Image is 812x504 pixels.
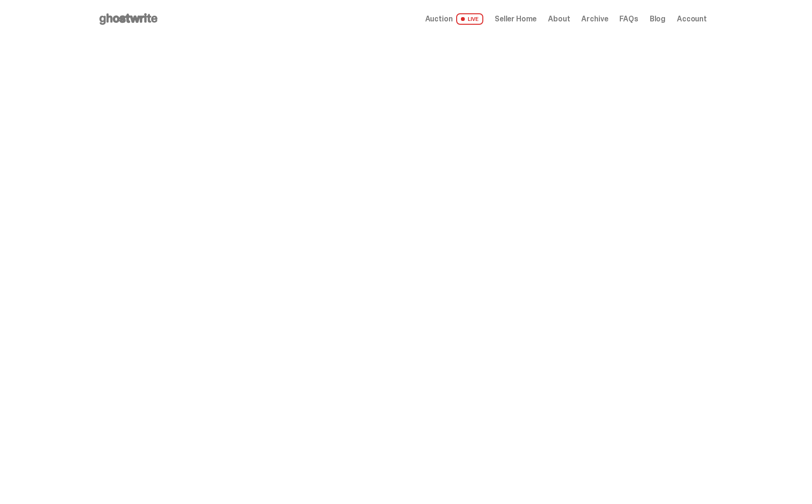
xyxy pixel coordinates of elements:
[581,15,608,23] a: Archive
[548,15,570,23] a: About
[456,13,483,25] span: LIVE
[677,15,707,23] a: Account
[495,15,537,23] a: Seller Home
[425,15,453,23] span: Auction
[650,15,665,23] a: Blog
[619,15,638,23] a: FAQs
[425,13,483,25] a: Auction LIVE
